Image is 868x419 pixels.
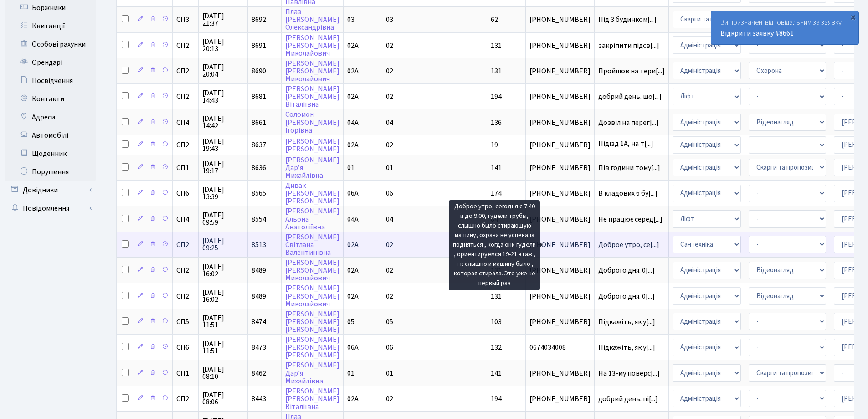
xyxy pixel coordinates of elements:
[529,67,591,75] span: [PHONE_NUMBER]
[491,92,502,102] span: 194
[202,366,244,380] span: [DATE] 08:10
[285,110,339,135] a: Соломон[PERSON_NAME]Ігорівна
[598,291,655,301] span: Доброго дня. 0[...]
[252,394,266,404] span: 8443
[176,119,195,126] span: СП4
[529,164,591,171] span: [PHONE_NUMBER]
[491,291,502,301] span: 131
[529,318,591,326] span: [PHONE_NUMBER]
[202,12,244,27] span: [DATE] 21:37
[285,258,339,283] a: [PERSON_NAME][PERSON_NAME]Миколайович
[598,15,657,25] span: Під 3 будинком[...]
[711,11,858,44] div: Ви призначені відповідальним за заявку
[598,41,659,51] span: закріпити підсв[...]
[347,291,359,301] span: 02А
[252,140,266,150] span: 8637
[529,344,591,351] span: 0674034008
[202,63,244,78] span: [DATE] 20:04
[598,214,663,224] span: Не працює серед[...]
[5,90,96,108] a: Контакти
[529,141,591,149] span: [PHONE_NUMBER]
[252,41,266,51] span: 8691
[347,118,359,128] span: 04А
[285,136,339,154] a: [PERSON_NAME][PERSON_NAME]
[202,263,244,278] span: [DATE] 16:02
[176,164,195,171] span: СП1
[598,265,655,275] span: Доброго дня. 0[...]
[386,188,393,198] span: 06
[347,66,359,76] span: 02А
[529,241,591,248] span: [PHONE_NUMBER]
[176,267,195,274] span: СП2
[386,342,393,352] span: 06
[176,395,195,403] span: СП2
[491,188,502,198] span: 174
[202,160,244,175] span: [DATE] 19:17
[202,38,244,52] span: [DATE] 20:13
[347,140,359,150] span: 02А
[386,118,393,128] span: 04
[529,370,591,377] span: [PHONE_NUMBER]
[598,118,659,128] span: Дозвіл на перег[...]
[347,214,359,224] span: 04А
[252,92,266,102] span: 8681
[5,163,96,181] a: Порушення
[347,394,359,404] span: 02А
[202,89,244,104] span: [DATE] 14:43
[386,41,393,51] span: 02
[285,33,339,58] a: [PERSON_NAME][PERSON_NAME]Миколайович
[202,237,244,252] span: [DATE] 09:25
[347,317,354,327] span: 05
[5,53,96,72] a: Орендарі
[252,368,266,378] span: 8462
[202,340,244,355] span: [DATE] 11:51
[176,293,195,300] span: СП2
[252,163,266,173] span: 8636
[347,41,359,51] span: 02А
[5,126,96,145] a: Автомобілі
[848,12,858,21] div: ×
[598,139,653,149] span: Підїзд 1А, на т[...]
[529,42,591,49] span: [PHONE_NUMBER]
[202,115,244,129] span: [DATE] 14:42
[285,232,339,258] a: [PERSON_NAME]СвітланаВалентинівна
[598,188,657,198] span: В кладових 6 бу[...]
[5,17,96,35] a: Квитанції
[720,28,794,38] a: Відкрити заявку #8661
[176,42,195,49] span: СП2
[529,16,591,23] span: [PHONE_NUMBER]
[176,344,195,351] span: СП6
[176,216,195,223] span: СП4
[491,118,502,128] span: 136
[176,93,195,100] span: СП2
[285,284,339,309] a: [PERSON_NAME][PERSON_NAME]Миколайович
[491,163,502,173] span: 141
[252,188,266,198] span: 8565
[252,240,266,250] span: 8513
[386,394,393,404] span: 02
[202,391,244,406] span: [DATE] 08:06
[386,163,393,173] span: 01
[386,317,393,327] span: 05
[252,15,266,25] span: 8692
[598,66,665,76] span: Пройшов на тери[...]
[176,141,195,149] span: СП2
[347,368,354,378] span: 01
[285,386,339,412] a: [PERSON_NAME][PERSON_NAME]Віталіївна
[347,342,359,352] span: 06А
[285,309,339,335] a: [PERSON_NAME][PERSON_NAME][PERSON_NAME]
[491,342,502,352] span: 132
[347,15,354,25] span: 03
[176,190,195,197] span: СП6
[491,317,502,327] span: 103
[252,342,266,352] span: 8473
[529,190,591,197] span: [PHONE_NUMBER]
[386,291,393,301] span: 02
[529,267,591,274] span: [PHONE_NUMBER]
[491,394,502,404] span: 194
[5,108,96,126] a: Адреси
[598,92,662,102] span: добрий день. шо[...]
[285,181,339,206] a: Дивак[PERSON_NAME][PERSON_NAME]
[449,200,540,290] div: Доброе утро, сегодня с 7.40 и до 9.00, гудели трубы, слышно было стирающую машину, охрана не успе...
[252,265,266,275] span: 8489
